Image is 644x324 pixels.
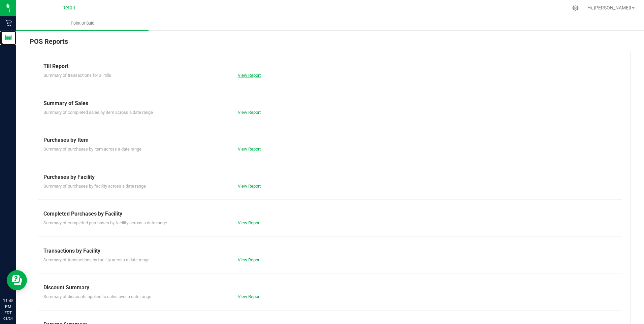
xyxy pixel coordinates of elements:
span: Hi, [PERSON_NAME]! [587,5,631,10]
span: Summary of discounts applied to sales over a date range [43,294,151,299]
div: Transactions by Facility [43,247,617,255]
p: 08/24 [3,316,13,321]
div: Manage settings [571,5,580,11]
a: View Report [238,257,261,262]
div: POS Reports [30,36,631,52]
span: Summary of transactions for all tills [43,73,111,78]
div: Completed Purchases by Facility [43,210,617,218]
div: Purchases by Facility [43,173,617,181]
span: Summary of purchases by facility across a date range [43,184,146,189]
inline-svg: Reports [5,34,12,41]
p: 11:45 PM EDT [3,298,13,316]
div: Till Report [43,62,617,70]
span: Summary of completed sales by item across a date range [43,110,153,115]
div: Summary of Sales [43,99,617,107]
span: Summary of transactions by facility across a date range [43,257,150,262]
span: Retail [62,5,75,11]
span: Summary of completed purchases by facility across a date range [43,220,167,225]
a: View Report [238,184,261,189]
iframe: Resource center [7,270,27,290]
a: View Report [238,110,261,115]
a: View Report [238,220,261,225]
inline-svg: Retail [5,20,12,26]
a: Point of Sale [16,16,149,30]
div: Discount Summary [43,284,617,292]
div: Purchases by Item [43,136,617,144]
a: View Report [238,73,261,78]
span: Point of Sale [62,20,103,26]
a: View Report [238,294,261,299]
a: View Report [238,147,261,152]
span: Summary of purchases by item across a date range [43,147,141,152]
